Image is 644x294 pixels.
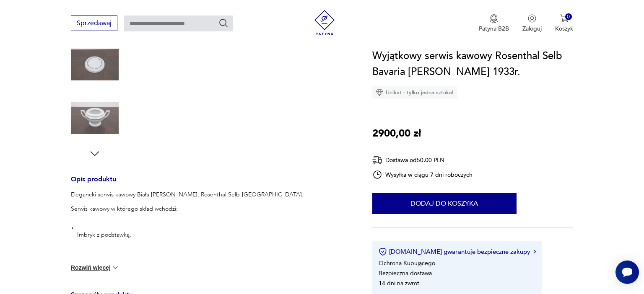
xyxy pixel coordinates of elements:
p: Serwis kawowy w którego skład wchodzi: [71,205,304,213]
img: Zdjęcie produktu Wyjątkowy serwis kawowy Rosenthal Selb Bavaria MARIA 1933r. [71,94,119,142]
img: Patyna - sklep z meblami i dekoracjami vintage [312,10,337,35]
img: Ikonka użytkownika [528,14,536,23]
p: Elegancki serwis kawowy Biała [PERSON_NAME], Rosenthal Selb-[GEOGRAPHIC_DATA]. [71,191,304,199]
img: Ikona dostawy [372,155,382,165]
div: Wysyłka w ciągu 7 dni roboczych [372,170,473,180]
p: Zaloguj [522,25,542,33]
button: 0Koszyk [555,14,573,33]
div: Dostawa od 50,00 PLN [372,155,473,165]
img: Ikona strzałki w prawo [533,250,536,254]
h1: Wyjątkowy serwis kawowy Rosenthal Selb Bavaria [PERSON_NAME] 1933r. [372,48,573,80]
button: Zaloguj [522,14,542,33]
button: Rozwiń więcej [71,263,119,272]
div: 0 [565,13,572,21]
button: Sprzedawaj [71,15,117,31]
button: Szukaj [218,18,229,28]
li: 14 dni na zwrot [379,279,419,287]
p: Patyna B2B [479,25,509,33]
p: 2900,00 zł [372,126,421,142]
button: Dodaj do koszyka [372,193,517,214]
li: Ochrona Kupującego [379,259,435,267]
img: Ikona diamentu [376,89,383,96]
img: chevron down [111,263,119,272]
img: Ikona koszyka [560,14,569,23]
p: Imbryk z podstawką, [77,231,304,239]
a: Ikona medaluPatyna B2B [479,14,509,33]
li: Bezpieczna dostawa [379,269,432,277]
iframe: Smartsupp widget button [615,260,639,284]
div: Unikat - tylko jedna sztuka! [372,86,457,99]
img: Zdjęcie produktu Wyjątkowy serwis kawowy Rosenthal Selb Bavaria MARIA 1933r. [71,41,119,88]
img: Ikona medalu [490,14,498,23]
img: Ikona certyfikatu [379,248,387,256]
h3: Opis produktu [71,177,352,191]
p: Koszyk [555,25,573,33]
button: Patyna B2B [479,14,509,33]
a: Sprzedawaj [71,21,117,27]
button: [DOMAIN_NAME] gwarantuje bezpieczne zakupy [379,248,536,256]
